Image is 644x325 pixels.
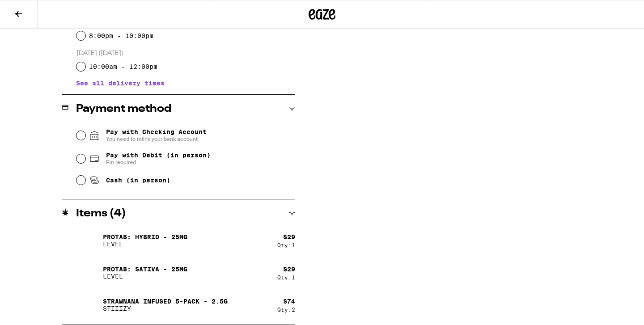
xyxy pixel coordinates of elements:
[76,228,101,253] img: ProTab: Hybrid - 25mg
[103,305,228,312] p: STIIIZY
[103,266,187,273] p: ProTab: Sativa - 25mg
[106,152,211,159] span: Pay with Debit (in person)
[277,242,295,248] div: Qty: 1
[76,292,101,317] img: Strawnana Infused 5-Pack - 2.5g
[277,274,295,280] div: Qty: 1
[283,233,295,241] div: $ 29
[76,208,126,219] h2: Items ( 4 )
[283,266,295,273] div: $ 29
[89,63,157,70] label: 10:00am - 12:00pm
[106,159,211,166] span: Pin required
[76,260,101,285] img: ProTab: Sativa - 25mg
[76,80,165,86] button: See all delivery times
[89,32,153,39] label: 8:00pm - 10:00pm
[103,233,187,241] p: ProTab: Hybrid - 25mg
[76,49,295,58] p: [DATE] ([DATE])
[106,177,170,184] span: Cash (in person)
[5,6,64,13] span: Hi. Need any help?
[277,307,295,312] div: Qty: 2
[283,298,295,305] div: $ 74
[103,273,187,280] p: LEVEL
[103,298,228,305] p: Strawnana Infused 5-Pack - 2.5g
[106,128,207,143] span: Pay with Checking Account
[103,241,187,248] p: LEVEL
[106,135,207,143] span: You need to relink your bank account
[76,104,171,114] h2: Payment method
